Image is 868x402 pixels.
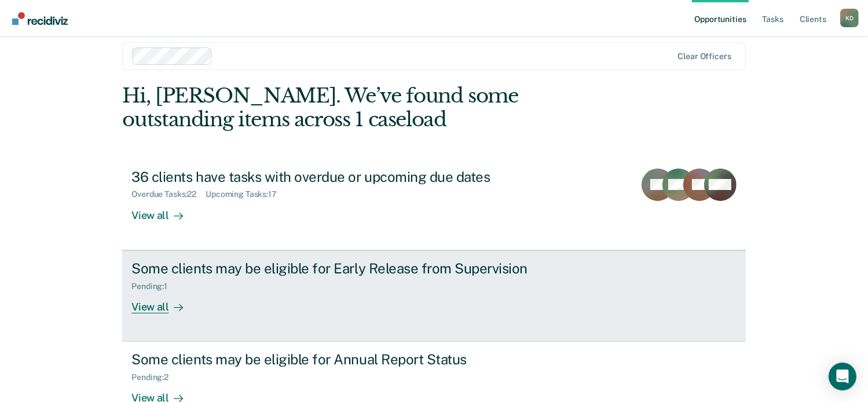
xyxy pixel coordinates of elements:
div: View all [131,199,196,222]
div: Upcoming Tasks : 17 [206,189,286,199]
a: 36 clients have tasks with overdue or upcoming due datesOverdue Tasks:22Upcoming Tasks:17View all [122,159,745,250]
div: Some clients may be eligible for Early Release from Supervision [131,260,538,277]
div: Pending : 1 [131,282,177,291]
div: View all [131,291,196,313]
div: Pending : 2 [131,372,178,382]
div: K D [840,9,859,27]
div: 36 clients have tasks with overdue or upcoming due dates [131,169,538,185]
a: Some clients may be eligible for Early Release from SupervisionPending:1View all [122,250,745,342]
div: Open Intercom Messenger [829,363,856,390]
img: Recidiviz [12,12,68,25]
div: Hi, [PERSON_NAME]. We’ve found some outstanding items across 1 caseload [122,84,621,131]
button: Profile dropdown button [840,9,859,27]
div: Clear officers [678,52,731,61]
div: Some clients may be eligible for Annual Report Status [131,351,538,368]
div: Overdue Tasks : 22 [131,189,206,199]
